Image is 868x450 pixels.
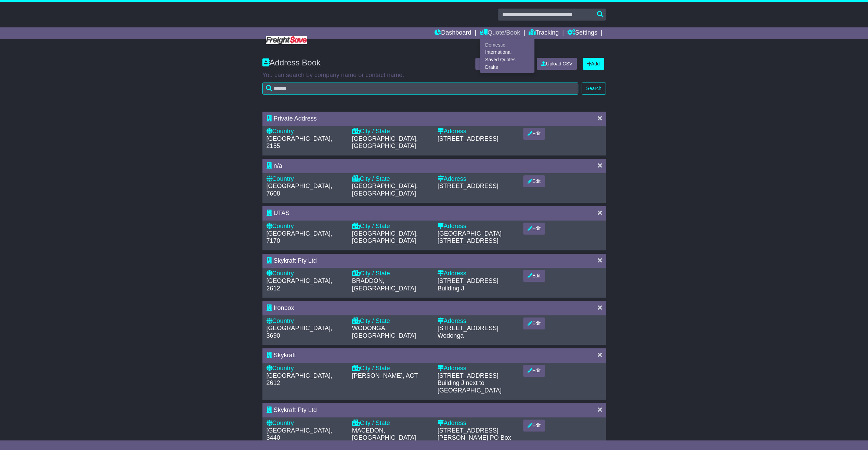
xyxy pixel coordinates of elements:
[475,58,531,70] a: Download Template
[523,365,545,377] button: Edit
[352,372,418,379] span: [PERSON_NAME], ACT
[352,223,431,230] div: City / State
[438,237,498,244] span: [STREET_ADDRESS]
[523,175,545,187] button: Edit
[352,365,431,372] div: City / State
[274,257,317,264] span: Skykraft Pty Ltd
[352,135,418,150] span: [GEOGRAPHIC_DATA], [GEOGRAPHIC_DATA]
[274,210,290,216] span: UTAS
[438,427,498,441] span: [STREET_ADDRESS][PERSON_NAME]
[438,277,498,284] span: [STREET_ADDRESS]
[438,230,502,237] span: [GEOGRAPHIC_DATA]
[267,325,332,339] span: [GEOGRAPHIC_DATA], 3690
[267,277,332,292] span: [GEOGRAPHIC_DATA], 2612
[267,135,332,150] span: [GEOGRAPHIC_DATA], 2155
[267,365,345,372] div: Country
[267,270,345,277] div: Country
[267,223,345,230] div: Country
[438,332,464,339] span: Wodonga
[352,183,418,197] span: [GEOGRAPHIC_DATA], [GEOGRAPHIC_DATA]
[435,27,471,39] a: Dashboard
[266,36,307,44] img: Freight Save
[523,223,545,235] button: Edit
[567,27,597,39] a: Settings
[352,427,416,441] span: MACEDON, [GEOGRAPHIC_DATA]
[438,183,498,189] span: [STREET_ADDRESS]
[438,379,502,394] span: Building J next to [GEOGRAPHIC_DATA]
[352,230,418,245] span: [GEOGRAPHIC_DATA], [GEOGRAPHIC_DATA]
[480,49,534,56] a: International
[438,420,516,427] div: Address
[259,58,470,70] div: Address Book
[523,317,545,329] button: Edit
[352,128,431,135] div: City / State
[267,230,332,245] span: [GEOGRAPHIC_DATA], 7170
[438,175,516,183] div: Address
[438,365,516,372] div: Address
[267,175,345,183] div: Country
[438,223,516,230] div: Address
[267,420,345,427] div: Country
[267,427,332,441] span: [GEOGRAPHIC_DATA], 3440
[274,352,296,359] span: Skykraft
[523,420,545,432] button: Edit
[274,162,282,169] span: n/a
[267,128,345,135] div: Country
[262,72,606,79] p: You can search by company name or contact name.
[480,41,534,49] a: Domestic
[352,277,416,292] span: BRADDON, [GEOGRAPHIC_DATA]
[537,58,577,70] a: Upload CSV
[438,285,464,292] span: Building J
[267,317,345,325] div: Country
[529,27,559,39] a: Tracking
[583,58,604,70] a: Add
[267,372,332,387] span: [GEOGRAPHIC_DATA], 2612
[523,128,545,140] button: Edit
[274,115,317,122] span: Private Address
[438,325,498,332] span: [STREET_ADDRESS]
[438,135,498,142] span: [STREET_ADDRESS]
[438,128,516,135] div: Address
[352,325,416,339] span: WODONGA, [GEOGRAPHIC_DATA]
[274,304,294,311] span: Ironbox
[480,39,534,73] div: Quote/Book
[274,407,317,413] span: Skykraft Pty Ltd
[438,372,498,379] span: [STREET_ADDRESS]
[352,317,431,325] div: City / State
[267,183,332,197] span: [GEOGRAPHIC_DATA], 7608
[352,270,431,277] div: City / State
[582,83,606,95] button: Search
[438,270,516,277] div: Address
[438,317,516,325] div: Address
[480,27,520,39] a: Quote/Book
[352,175,431,183] div: City / State
[480,63,534,71] a: Drafts
[480,56,534,64] a: Saved Quotes
[352,420,431,427] div: City / State
[523,270,545,282] button: Edit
